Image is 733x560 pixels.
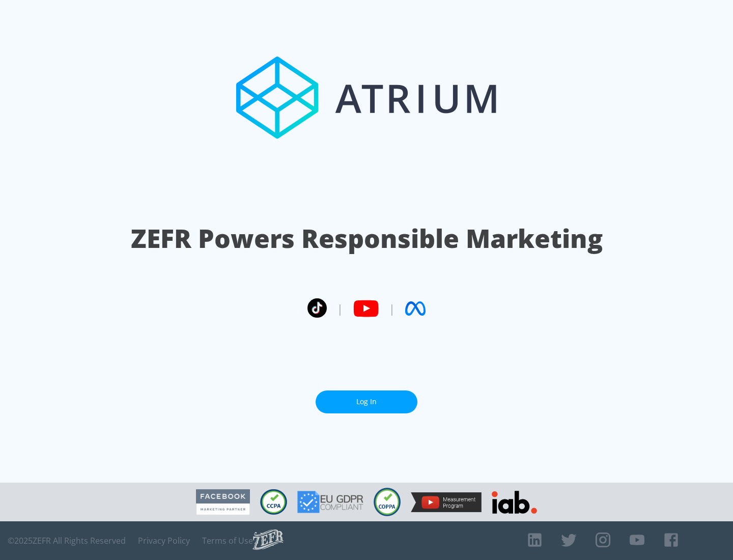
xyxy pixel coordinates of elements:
img: YouTube Measurement Program [411,492,482,512]
a: Terms of Use [202,536,253,546]
span: | [389,301,395,316]
span: © 2025 ZEFR All Rights Reserved [8,536,126,546]
img: GDPR Compliant [297,491,363,513]
img: CCPA Compliant [260,489,287,515]
span: | [337,301,343,316]
img: Facebook Marketing Partner [196,489,250,515]
h1: ZEFR Powers Responsible Marketing [131,221,603,256]
img: COPPA Compliant [374,488,401,516]
a: Log In [316,390,417,413]
img: IAB [492,491,537,514]
a: Privacy Policy [138,536,190,546]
